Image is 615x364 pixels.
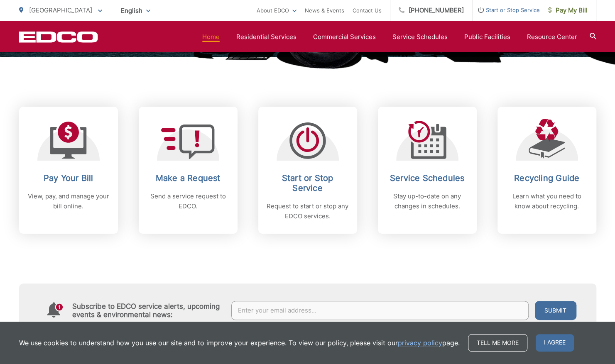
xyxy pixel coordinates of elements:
a: News & Events [305,5,344,15]
a: Home [202,32,220,42]
h2: Make a Request [147,173,229,183]
p: Stay up-to-date on any changes in schedules. [386,191,468,211]
p: We use cookies to understand how you use our site and to improve your experience. To view our pol... [19,338,460,348]
span: [GEOGRAPHIC_DATA] [29,6,92,14]
input: Enter your email address... [231,301,529,320]
a: Make a Request Send a service request to EDCO. [139,107,238,234]
a: About EDCO [257,5,296,15]
h4: Subscribe to EDCO service alerts, upcoming events & environmental news: [72,302,223,319]
a: Service Schedules [392,32,448,42]
a: EDCD logo. Return to the homepage. [19,31,98,43]
span: Pay My Bill [548,5,588,15]
a: Resource Center [527,32,577,42]
a: Pay Your Bill View, pay, and manage your bill online. [19,107,118,234]
span: English [115,3,157,18]
h2: Pay Your Bill [27,173,110,183]
p: View, pay, and manage your bill online. [27,191,110,211]
h2: Service Schedules [386,173,468,183]
p: Send a service request to EDCO. [147,191,229,211]
a: privacy policy [398,338,442,348]
a: Public Facilities [464,32,510,42]
a: Contact Us [353,5,382,15]
a: Residential Services [236,32,296,42]
a: Commercial Services [313,32,376,42]
p: Request to start or stop any EDCO services. [267,201,349,221]
a: Service Schedules Stay up-to-date on any changes in schedules. [378,107,477,234]
a: Recycling Guide Learn what you need to know about recycling. [497,107,596,234]
h2: Start or Stop Service [267,173,349,193]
